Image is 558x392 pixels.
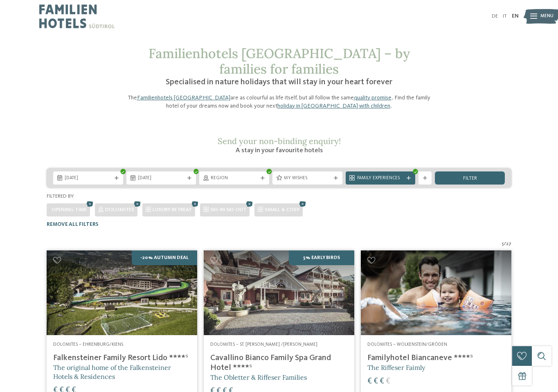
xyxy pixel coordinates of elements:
span: The Obletter & Riffeser Families [210,373,307,381]
a: DE [492,14,498,19]
span: Filtered by: [47,194,74,199]
span: € [386,377,390,385]
span: € [380,377,384,385]
a: EN [512,14,519,19]
span: The original home of the Falkensteiner Hotels & Residences [53,363,171,381]
span: A stay in your favourite hotels [236,147,323,154]
span: Familienhotels [GEOGRAPHIC_DATA] – by families for families [148,45,410,77]
span: Remove all filters [47,222,98,227]
h4: Falkensteiner Family Resort Lido ****ˢ [53,353,191,363]
img: Family Spa Grand Hotel Cavallino Bianco ****ˢ [204,250,354,335]
span: [DATE] [65,175,112,182]
img: Looking for family hotels? Find the best ones here! [361,250,511,335]
span: Send your non-binding enquiry! [218,136,341,146]
span: LUXURY RETREAT [153,207,192,212]
h4: Familyhotel Biancaneve ****ˢ [367,353,505,363]
a: holiday in [GEOGRAPHIC_DATA] with children [277,103,390,109]
span: filter [463,176,477,181]
a: Familienhotels [GEOGRAPHIC_DATA] [137,95,230,101]
span: 27 [506,241,511,248]
span: Dolomites [105,207,134,212]
span: Region [211,175,258,182]
a: IT [503,14,507,19]
span: 5 [502,241,504,248]
span: € [367,377,372,385]
span: Opening time [52,207,87,212]
a: quality promise [354,95,391,101]
span: Dolomites – Ehrenburg/Kiens [53,342,123,347]
span: / [504,241,506,248]
span: SKI-IN SKI-OUT [210,207,246,212]
span: Specialised in nature holidays that will stay in your heart forever [166,78,392,86]
span: [DATE] [138,175,185,182]
span: Dolomites – Wolkenstein/Gröden [367,342,447,347]
span: € [373,377,378,385]
span: The Riffeser Faimly [367,363,425,372]
span: Dolomites – St. [PERSON_NAME] /[PERSON_NAME] [210,342,317,347]
span: SMALL & COSY [265,207,299,212]
h4: Cavallino Bianco Family Spa Grand Hotel ****ˢ [210,353,348,373]
p: The are as colourful as life itself, but all follow the same . Find the family hotel of your drea... [124,94,434,110]
span: Family Experiences [357,175,404,182]
span: Menu [540,13,553,20]
span: My wishes [284,175,331,182]
img: Looking for family hotels? Find the best ones here! [47,250,197,335]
